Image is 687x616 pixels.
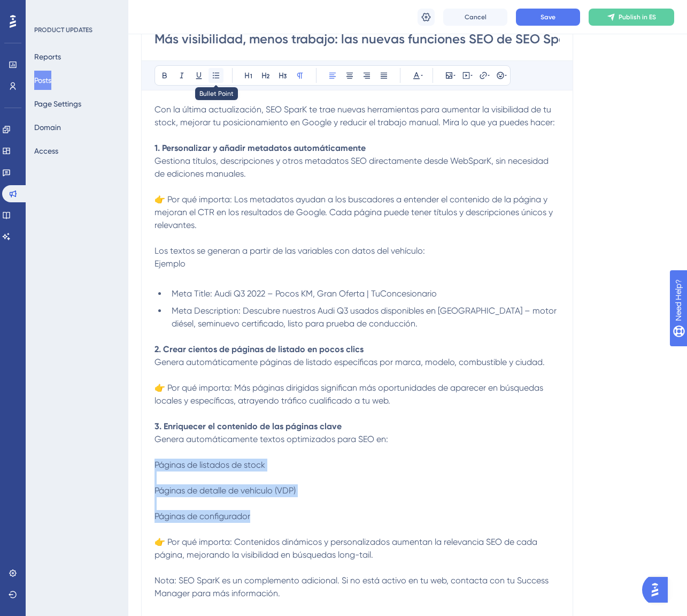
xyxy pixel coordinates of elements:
span: Con la última actualización, SEO SparK te trae nuevas herramientas para aumentar la visibilidad d... [155,104,555,127]
input: Post Title [155,31,560,48]
strong: 2. Crear cientos de páginas de listado en pocos clics [155,344,364,354]
strong: 1. Personalizar y añadir metadatos automáticamente [155,143,366,153]
button: Access [34,141,58,161]
span: Páginas de detalle de vehículo (VDP) [155,485,296,496]
button: Publish in ES [589,9,674,26]
span: Cancel [465,13,487,21]
div: PRODUCT UPDATES [34,26,92,34]
span: Genera automáticamente páginas de listado específicas por marca, modelo, combustible y ciudad. [155,357,545,367]
span: Need Help? [25,3,67,16]
span: Save [541,13,555,21]
strong: 3. Enriquecer el contenido de las páginas clave [155,421,342,431]
button: Cancel [443,9,507,26]
span: Publish in ES [619,13,656,21]
span: Páginas de listados de stock [155,460,265,470]
button: Page Settings [34,94,81,113]
span: 👉 Por qué importa: Más páginas dirigidas significan más oportunidades de aparecer en búsquedas lo... [155,383,545,406]
span: Gestiona títulos, descripciones y otros metadatos SEO directamente desde WebSparK, sin necesidad ... [155,156,551,179]
span: Los textos se generan a partir de las variables con datos del vehículo: [155,246,425,256]
span: Meta Description: Descubre nuestros Audi Q3 usados disponibles en [GEOGRAPHIC_DATA] – motor diése... [172,306,559,329]
span: Meta Title: Audi Q3 2022 – Pocos KM, Gran Oferta | TuConcesionario [172,288,437,299]
span: Nota: SEO SparK es un complemento adicional. Si no está activo en tu web, contacta con tu Success... [155,575,551,598]
span: Ejemplo [155,258,186,269]
span: Genera automáticamente textos optimizados para SEO en: [155,434,388,444]
span: 👉 Por qué importa: Contenidos dinámicos y personalizados aumentan la relevancia SEO de cada págin... [155,537,539,560]
button: Reports [34,47,61,66]
span: 👉 Por qué importa: Los metadatos ayudan a los buscadores a entender el contenido de la página y m... [155,194,555,230]
span: Páginas de configurador [155,511,250,521]
iframe: UserGuiding AI Assistant Launcher [642,574,674,606]
button: Posts [34,71,51,90]
button: Save [516,9,580,26]
button: Domain [34,118,61,137]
